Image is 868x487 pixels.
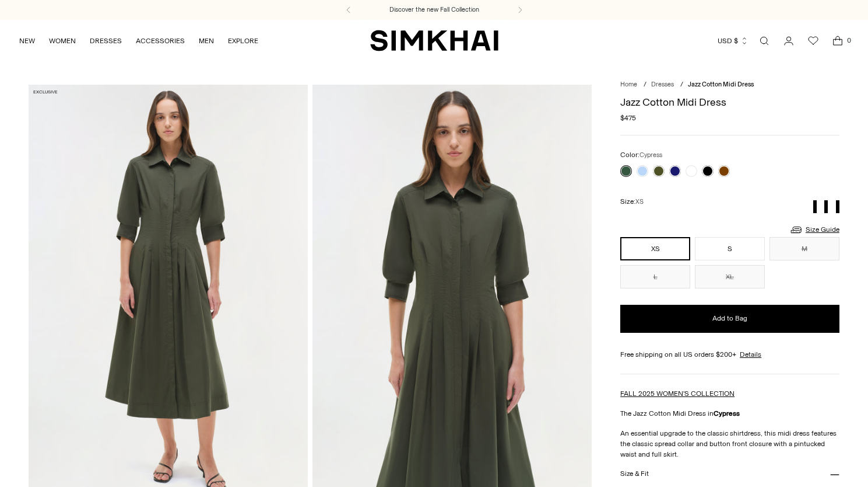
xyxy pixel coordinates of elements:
[389,5,479,15] a: Discover the new Fall Collection
[620,113,636,123] span: $475
[639,151,662,159] span: Cypress
[228,28,258,54] a: EXPLORE
[695,237,765,260] button: S
[769,237,839,260] button: M
[620,305,839,333] button: Add to Bag
[635,198,644,206] span: XS
[620,80,839,90] nav: breadcrumbs
[620,428,839,460] p: An essential upgrade to the classic shirtdress, this midi dress features the classic spread colla...
[620,237,690,260] button: XS
[718,28,748,54] button: USD $
[370,29,498,52] a: SIMKHAI
[620,349,839,360] div: Free shipping on all US orders $200+
[644,80,646,90] div: /
[620,265,690,288] button: L
[777,29,800,53] a: Go to the account page
[136,28,185,54] a: ACCESSORIES
[753,29,776,53] a: Open search modal
[620,97,839,107] h1: Jazz Cotton Midi Dress
[714,409,740,418] strong: Cypress
[651,81,674,88] a: Dresses
[740,349,761,360] a: Details
[620,389,735,398] a: FALL 2025 WOMEN'S COLLECTION
[620,470,648,478] h3: Size & Fit
[712,314,747,323] span: Add to Bag
[90,28,122,54] a: DRESSES
[620,408,839,419] p: The Jazz Cotton Midi Dress in
[199,28,214,54] a: MEN
[844,35,854,46] span: 0
[620,81,637,88] a: Home
[688,81,754,88] span: Jazz Cotton Midi Dress
[680,80,683,90] div: /
[695,265,765,288] button: XL
[826,29,849,53] a: Open cart modal
[49,28,76,54] a: WOMEN
[620,196,644,207] label: Size:
[19,28,35,54] a: NEW
[802,29,825,53] a: Wishlist
[789,222,839,237] a: Size Guide
[620,149,662,161] label: Color:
